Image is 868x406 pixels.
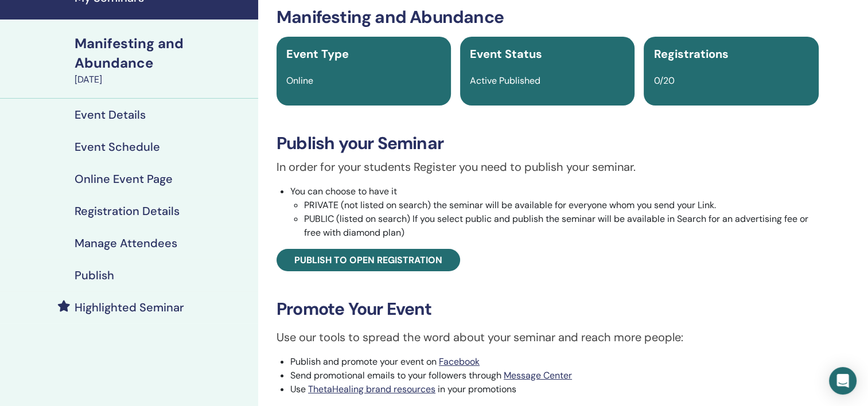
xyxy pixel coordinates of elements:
[75,268,114,282] h4: Publish
[290,382,819,396] li: Use in your promotions
[277,158,819,175] p: In order for your students Register you need to publish your seminar.
[286,75,313,87] span: Online
[290,185,819,240] li: You can choose to have it
[470,75,540,87] span: Active Published
[304,198,819,212] li: PRIVATE (not listed on search) the seminar will be available for everyone whom you send your Link.
[277,249,460,271] a: Publish to open registration
[277,133,819,154] h3: Publish your Seminar
[75,34,251,73] div: Manifesting and Abundance
[75,300,184,314] h4: Highlighted Seminar
[75,73,251,87] div: [DATE]
[294,254,442,266] span: Publish to open registration
[653,46,728,61] span: Registrations
[277,7,819,28] h3: Manifesting and Abundance
[68,34,258,87] a: Manifesting and Abundance[DATE]
[653,75,674,87] span: 0/20
[829,367,857,395] div: Open Intercom Messenger
[75,172,173,186] h4: Online Event Page
[439,356,480,368] a: Facebook
[290,369,819,382] li: Send promotional emails to your followers through
[75,204,180,218] h4: Registration Details
[470,46,542,61] span: Event Status
[290,355,819,369] li: Publish and promote your event on
[504,369,572,381] a: Message Center
[75,108,146,122] h4: Event Details
[308,383,435,395] a: ThetaHealing brand resources
[75,140,160,154] h4: Event Schedule
[277,329,819,346] p: Use our tools to spread the word about your seminar and reach more people:
[286,46,349,61] span: Event Type
[277,299,819,319] h3: Promote Your Event
[304,212,819,240] li: PUBLIC (listed on search) If you select public and publish the seminar will be available in Searc...
[75,236,177,250] h4: Manage Attendees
